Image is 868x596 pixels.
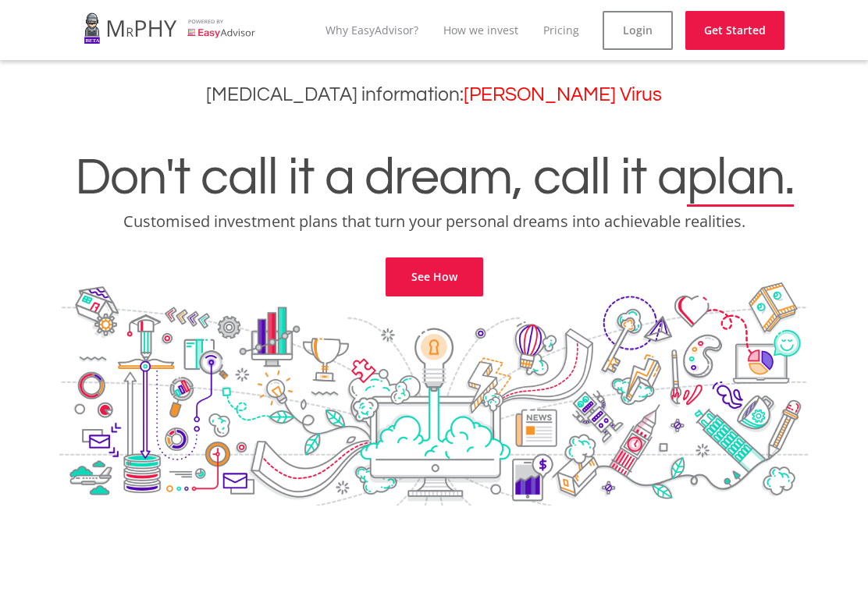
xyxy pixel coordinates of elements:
h3: [MEDICAL_DATA] information: [12,83,856,106]
a: Get Started [685,11,784,50]
h1: Don't call it a dream, call it a [12,151,856,204]
a: Why EasyAdvisor? [325,23,418,37]
a: Login [603,11,673,50]
span: plan. [687,151,794,204]
a: Pricing [543,23,579,37]
a: See How [386,257,483,296]
a: [PERSON_NAME] Virus [464,85,662,105]
p: Customised investment plans that turn your personal dreams into achievable realities. [12,211,856,232]
a: How we invest [443,23,518,37]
